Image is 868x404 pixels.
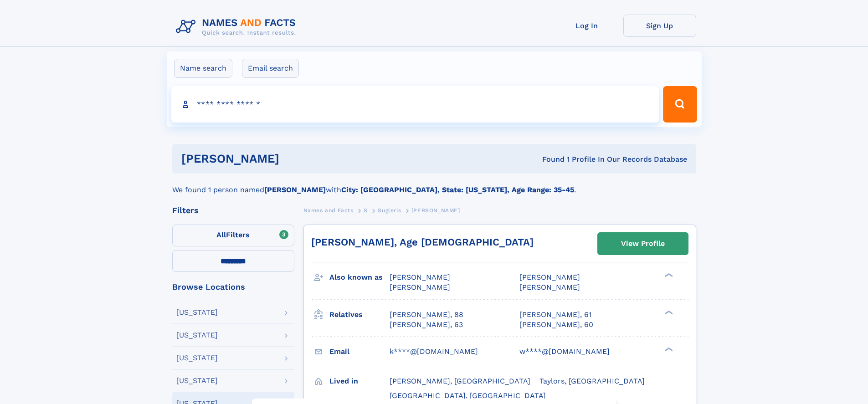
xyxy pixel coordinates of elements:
[663,272,673,278] div: ❯
[176,354,218,362] div: [US_STATE]
[172,225,294,246] label: Filters
[176,309,218,316] div: [US_STATE]
[174,59,232,78] label: Name search
[329,344,390,359] h3: Email
[172,206,294,215] div: Filters
[264,185,326,194] b: [PERSON_NAME]
[172,283,294,291] div: Browse Locations
[519,310,591,320] a: [PERSON_NAME], 61
[329,373,390,389] h3: Lived in
[303,205,354,216] a: Names and Facts
[598,233,688,255] a: View Profile
[663,309,673,315] div: ❯
[311,236,534,248] a: [PERSON_NAME], Age [DEMOGRAPHIC_DATA]
[411,154,687,164] div: Found 1 Profile In Our Records Database
[172,15,303,39] img: Logo Names and Facts
[171,86,659,123] input: search input
[390,377,530,385] span: [PERSON_NAME], [GEOGRAPHIC_DATA]
[216,230,226,239] span: All
[341,185,574,194] b: City: [GEOGRAPHIC_DATA], State: [US_STATE], Age Range: 35-45
[663,86,697,123] button: Search Button
[364,207,368,214] span: S
[364,205,368,216] a: S
[176,332,218,339] div: [US_STATE]
[378,205,401,216] a: Sugleris
[519,283,580,291] span: [PERSON_NAME]
[623,15,696,37] a: Sign Up
[242,59,299,78] label: Email search
[539,377,645,385] span: Taylors, [GEOGRAPHIC_DATA]
[390,283,450,291] span: [PERSON_NAME]
[176,377,218,384] div: [US_STATE]
[550,15,623,37] a: Log In
[181,153,411,164] h1: [PERSON_NAME]
[411,207,460,214] span: [PERSON_NAME]
[519,273,580,281] span: [PERSON_NAME]
[329,270,390,285] h3: Also known as
[378,207,401,214] span: Sugleris
[390,310,463,320] a: [PERSON_NAME], 88
[390,320,463,330] a: [PERSON_NAME], 63
[172,174,696,195] div: We found 1 person named with .
[329,307,390,322] h3: Relatives
[621,233,665,254] div: View Profile
[663,346,673,352] div: ❯
[390,391,546,400] span: [GEOGRAPHIC_DATA], [GEOGRAPHIC_DATA]
[519,320,593,330] a: [PERSON_NAME], 60
[390,273,450,281] span: [PERSON_NAME]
